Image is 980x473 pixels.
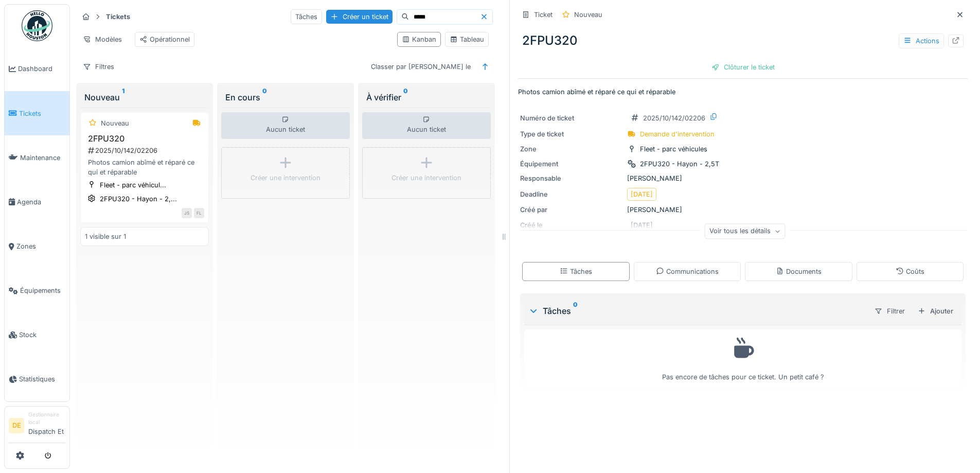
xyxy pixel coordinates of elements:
[640,129,715,139] div: Demande d'intervention
[366,91,487,103] div: À vérifier
[705,224,786,239] div: Voir tous les détails
[78,59,119,74] div: Filtres
[518,27,968,54] div: 2FPU320
[225,91,346,103] div: En cours
[5,47,69,91] a: Dashboard
[122,91,124,103] sup: 1
[528,305,866,317] div: Tâches
[262,91,267,103] sup: 0
[520,189,623,199] div: Deadline
[326,10,393,24] div: Créer un ticket
[707,60,779,74] div: Clôturer le ticket
[20,286,65,295] span: Équipements
[531,334,955,382] div: Pas encore de tâches pour ce ticket. Un petit café ?
[520,173,623,183] div: Responsable
[403,91,408,103] sup: 0
[16,241,65,251] span: Zones
[520,129,623,139] div: Type de ticket
[402,34,436,44] div: Kanban
[19,330,65,340] span: Stock
[9,411,65,443] a: DE Gestionnaire localDispatch Et
[139,34,190,44] div: Opérationnel
[776,267,822,276] div: Documents
[251,173,320,183] div: Créer une intervention
[85,232,126,241] div: 1 visible sur 1
[28,411,65,427] div: Gestionnaire local
[194,208,204,218] div: FL
[19,374,65,384] span: Statistiques
[366,59,475,74] div: Classer par [PERSON_NAME] le
[362,112,491,139] div: Aucun ticket
[870,304,910,319] div: Filtrer
[574,10,602,20] div: Nouveau
[450,34,484,44] div: Tableau
[20,153,65,163] span: Maintenance
[9,418,24,433] li: DE
[5,357,69,401] a: Statistiques
[182,208,192,218] div: JS
[391,173,461,183] div: Créer une intervention
[896,267,924,276] div: Coûts
[520,144,623,154] div: Zone
[5,224,69,269] a: Zones
[85,157,204,177] div: Photos camion abîmé et réparé ce qui et réparable
[5,313,69,357] a: Stock
[520,205,623,215] div: Créé par
[5,91,69,135] a: Tickets
[17,197,65,207] span: Agenda
[85,134,204,144] h3: 2FPU320
[520,205,966,215] div: [PERSON_NAME]
[640,144,707,154] div: Fleet - parc véhicules
[534,10,553,20] div: Ticket
[102,12,134,22] strong: Tickets
[643,113,705,123] div: 2025/10/142/02206
[520,159,623,169] div: Équipement
[520,173,966,183] div: [PERSON_NAME]
[631,189,653,199] div: [DATE]
[914,304,957,318] div: Ajouter
[5,269,69,313] a: Équipements
[19,109,65,118] span: Tickets
[101,118,129,128] div: Nouveau
[5,180,69,224] a: Agenda
[560,267,592,276] div: Tâches
[28,411,65,441] li: Dispatch Et
[22,10,52,41] img: Badge_color-CXgf-gQk.svg
[78,32,127,47] div: Modèles
[18,64,65,74] span: Dashboard
[100,194,177,204] div: 2FPU320 - Hayon - 2,...
[84,91,205,103] div: Nouveau
[899,33,944,48] div: Actions
[518,87,968,97] p: Photos camion abîmé et réparé ce qui et réparable
[656,267,719,276] div: Communications
[5,135,69,180] a: Maintenance
[100,180,166,190] div: Fleet - parc véhicul...
[87,146,204,155] div: 2025/10/142/02206
[640,159,719,169] div: 2FPU320 - Hayon - 2,5T
[221,112,350,139] div: Aucun ticket
[520,113,623,123] div: Numéro de ticket
[573,305,578,317] sup: 0
[291,9,322,24] div: Tâches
